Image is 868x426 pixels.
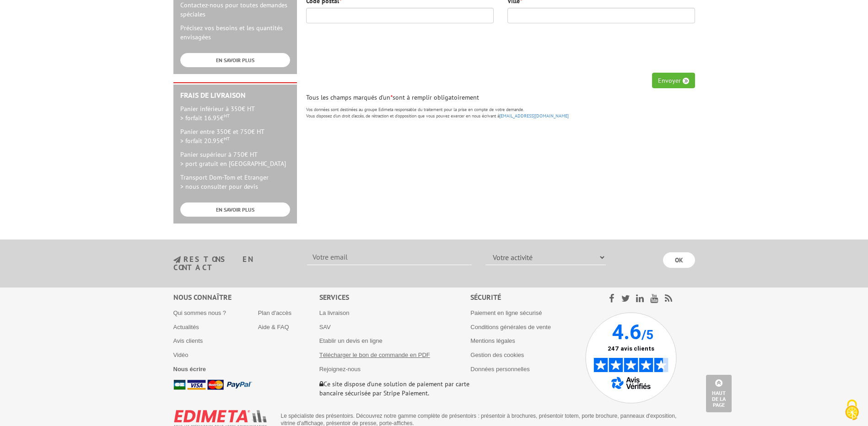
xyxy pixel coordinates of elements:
[180,182,258,191] span: > nous consulter pour devis
[319,292,471,303] div: Services
[180,137,230,145] span: > forfait 20.95€
[180,0,290,19] p: Contactez-nous pour toutes demandes spéciales
[173,309,226,316] a: Qui sommes nous ?
[173,366,206,373] a: Nous écrire
[173,351,189,358] a: Vidéo
[470,309,542,316] a: Paiement en ligne sécurisé
[180,23,290,42] p: Précisez vos besoins et les quantités envisagées
[319,351,430,358] a: Télécharger le bon de commande en PDF
[180,114,230,122] span: > forfait 16.95€
[836,395,868,426] button: Cookies (fenêtre modale)
[258,309,291,316] a: Plan d'accès
[173,324,199,330] a: Actualités
[180,53,290,67] a: EN SAVOIR PLUS
[173,256,181,264] img: newsletter.jpg
[470,366,529,373] a: Données personnelles
[180,202,290,217] a: EN SAVOIR PLUS
[319,324,331,330] a: SAV
[306,93,695,102] p: Tous les champs marqués d'un sont à remplir obligatoirement
[173,256,294,272] h3: restons en contact
[470,337,515,344] a: Mentions légales
[180,127,290,145] p: Panier entre 350€ et 750€ HT
[258,324,289,330] a: Aide & FAQ
[307,250,472,265] input: Votre email
[470,324,551,330] a: Conditions générales de vente
[499,113,569,119] a: [EMAIL_ADDRESS][DOMAIN_NAME]
[173,337,203,344] a: Avis clients
[180,91,290,100] h2: Frais de Livraison
[306,106,695,120] p: Vos données sont destinées au groupe Edimeta responsable du traitement pour la prise en compte de...
[173,292,319,303] div: Nous connaître
[224,112,230,119] sup: HT
[585,312,677,404] img: Avis Vérifiés - 4.6 sur 5 - 247 avis clients
[652,73,695,88] button: Envoyer
[180,160,286,168] span: > port gratuit en [GEOGRAPHIC_DATA]
[319,337,383,344] a: Etablir un devis en ligne
[470,292,585,303] div: Sécurité
[319,379,471,398] p: Ce site dispose d’une solution de paiement par carte bancaire sécurisée par Stripe Paiement.
[663,252,695,268] input: OK
[319,309,350,316] a: La livraison
[556,30,695,66] iframe: reCAPTCHA
[319,366,361,373] a: Rejoignez-nous
[683,78,689,84] img: angle-right.png
[224,135,230,142] sup: HT
[180,150,290,168] p: Panier supérieur à 750€ HT
[180,104,290,122] p: Panier inférieur à 350€ HT
[470,351,524,358] a: Gestion des cookies
[180,173,290,191] p: Transport Dom-Tom et Etranger
[841,399,863,421] img: Cookies (fenêtre modale)
[706,375,732,412] a: Haut de la page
